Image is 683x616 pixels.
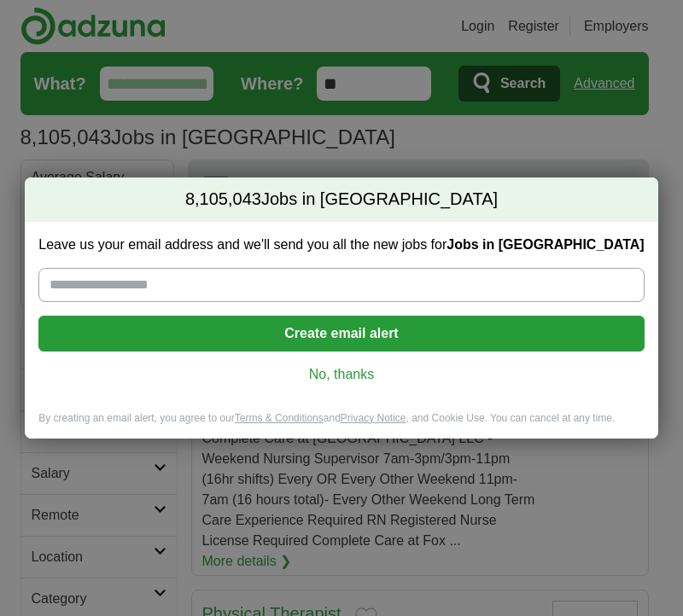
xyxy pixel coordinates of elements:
a: Privacy Notice [341,412,406,424]
a: Terms & Conditions [235,412,324,424]
div: By creating an email alert, you agree to our and , and Cookie Use. You can cancel at any time. [25,411,657,439]
h2: Jobs in [GEOGRAPHIC_DATA] [25,177,657,222]
label: Leave us your email address and we'll send you all the new jobs for [38,235,644,254]
button: Create email alert [38,316,644,352]
span: 8,105,043 [185,188,261,212]
strong: Jobs in [GEOGRAPHIC_DATA] [447,237,644,252]
a: No, thanks [52,365,630,384]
